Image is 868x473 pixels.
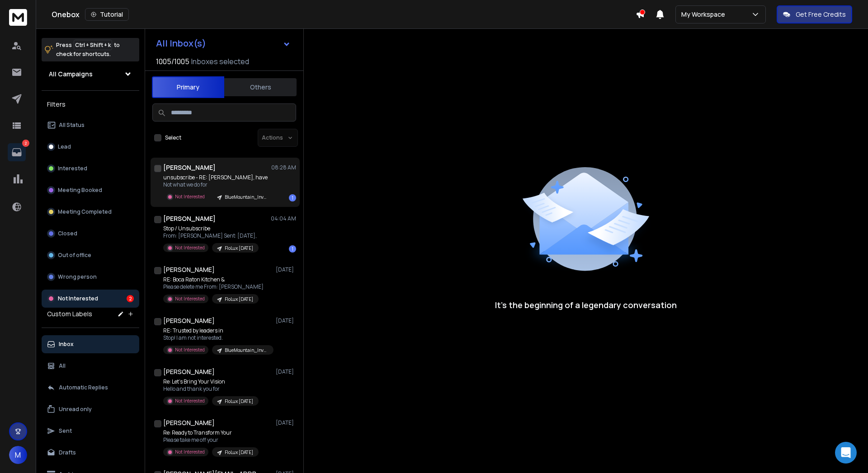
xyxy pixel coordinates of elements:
[9,446,27,464] button: M
[22,140,29,147] p: 2
[163,378,259,385] p: Re: Let's Bring Your Vision
[156,56,189,67] span: 1005 / 1005
[276,368,296,375] p: [DATE]
[225,347,268,354] p: BlueMountain_Investor_Campaign
[156,39,206,48] h1: All Inbox(s)
[42,357,139,375] button: All
[42,116,139,134] button: All Status
[163,316,215,325] h1: [PERSON_NAME]
[796,10,846,19] p: Get Free Credits
[58,187,102,194] p: Meeting Booked
[52,8,636,21] div: Onebox
[225,245,253,252] p: FloLux [DATE]
[42,400,139,418] button: Unread only
[175,347,205,353] p: Not Interested
[58,295,98,302] p: Not Interested
[163,225,259,232] p: Stop / Unsubscribe
[175,193,205,200] p: Not Interested
[58,230,77,237] p: Closed
[271,215,296,222] p: 04:04 AM
[42,181,139,199] button: Meeting Booked
[163,327,272,334] p: RE: Trusted by leaders in
[58,273,97,281] p: Wrong person
[175,295,205,302] p: Not Interested
[59,449,76,456] p: Drafts
[56,41,120,59] p: Press to check for shortcuts.
[163,436,259,444] p: Please take me off your
[163,174,272,181] p: unsubscribe - RE: [PERSON_NAME], have
[59,362,66,370] p: All
[191,56,249,67] h3: Inboxes selected
[58,165,87,172] p: Interested
[163,429,259,436] p: Re: Ready to Transform Your
[47,309,92,318] h3: Custom Labels
[175,244,205,251] p: Not Interested
[276,419,296,426] p: [DATE]
[224,77,297,97] button: Others
[8,143,26,161] a: 2
[42,422,139,440] button: Sent
[85,8,129,21] button: Tutorial
[163,283,264,290] p: Please delete me From: [PERSON_NAME]
[271,164,296,171] p: 08:28 AM
[42,444,139,462] button: Drafts
[42,98,139,111] h3: Filters
[42,65,139,83] button: All Campaigns
[42,203,139,221] button: Meeting Completed
[163,276,264,283] p: RE: Boca Raton Kitchen &
[289,194,296,201] div: 1
[152,76,224,98] button: Primary
[42,335,139,353] button: Inbox
[163,265,215,274] h1: [PERSON_NAME]
[58,143,71,150] p: Lead
[59,341,74,348] p: Inbox
[163,334,272,342] p: Stop! I am not interested.
[149,34,298,52] button: All Inbox(s)
[163,367,215,376] h1: [PERSON_NAME]
[59,384,108,391] p: Automatic Replies
[59,406,92,413] p: Unread only
[835,442,857,464] div: Open Intercom Messenger
[777,5,852,23] button: Get Free Credits
[163,418,215,427] h1: [PERSON_NAME]
[495,299,677,311] p: It’s the beginning of a legendary conversation
[74,40,112,50] span: Ctrl + Shift + k
[163,163,216,172] h1: [PERSON_NAME]
[42,268,139,286] button: Wrong person
[42,138,139,156] button: Lead
[163,385,259,393] p: Hello and thank you for
[42,290,139,308] button: Not Interested2
[175,449,205,455] p: Not Interested
[681,10,729,19] p: My Workspace
[225,194,268,201] p: BlueMountain_Investor_Campaign
[42,246,139,264] button: Out of office
[165,134,181,141] label: Select
[276,266,296,273] p: [DATE]
[163,181,272,188] p: Not what we do for
[276,317,296,324] p: [DATE]
[59,122,85,129] p: All Status
[163,232,259,239] p: From: [PERSON_NAME] Sent: [DATE],
[58,208,112,215] p: Meeting Completed
[59,427,72,435] p: Sent
[42,225,139,243] button: Closed
[42,159,139,178] button: Interested
[58,252,91,259] p: Out of office
[225,296,253,303] p: FloLux [DATE]
[49,70,93,79] h1: All Campaigns
[163,214,216,223] h1: [PERSON_NAME]
[127,295,134,302] div: 2
[42,379,139,397] button: Automatic Replies
[289,245,296,253] div: 1
[225,449,253,456] p: FloLux [DATE]
[225,398,253,405] p: FloLux [DATE]
[175,398,205,404] p: Not Interested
